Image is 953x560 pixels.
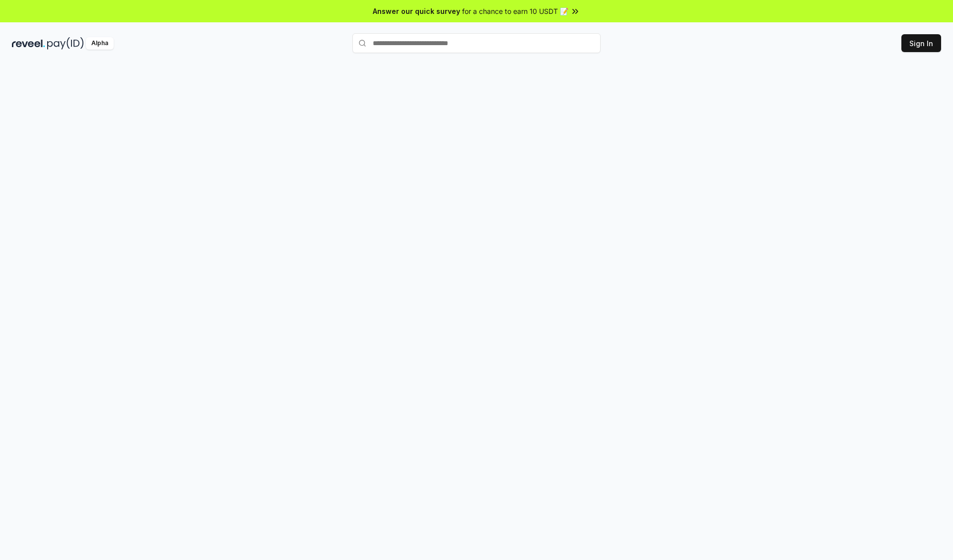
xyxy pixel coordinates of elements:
span: Answer our quick survey [373,6,460,16]
button: Sign In [901,34,941,52]
span: for a chance to earn 10 USDT 📝 [462,6,568,16]
img: pay_id [47,37,84,50]
div: Alpha [86,37,114,50]
img: reveel_dark [12,37,45,50]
